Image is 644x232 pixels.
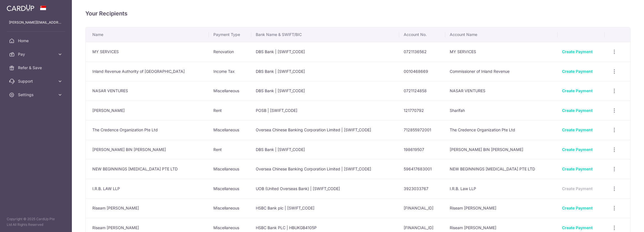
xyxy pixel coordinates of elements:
[18,38,55,44] span: Home
[18,65,55,71] span: Refer & Save
[251,101,399,120] td: POSB | [SWIFT_CODE]
[445,101,558,120] td: Sharifah
[209,198,251,218] td: Miscellaneous
[399,198,445,218] td: [FINANCIAL_ID]
[562,108,593,113] a: Create Payment
[399,62,445,81] td: 0010468669
[562,225,593,230] a: Create Payment
[251,27,399,42] th: Bank Name & SWIFT/BIC
[209,27,251,42] th: Payment Type
[562,69,593,74] a: Create Payment
[7,4,34,11] img: CardUp
[445,140,558,159] td: [PERSON_NAME] BIN [PERSON_NAME]
[86,198,209,218] td: Riseam [PERSON_NAME]
[251,42,399,62] td: DBS Bank | [SWIFT_CODE]
[209,42,251,62] td: Renovation
[209,81,251,101] td: Miscellaneous
[562,88,593,93] a: Create Payment
[399,101,445,120] td: 121770792
[562,147,593,152] a: Create Payment
[209,179,251,199] td: Miscellaneous
[209,62,251,81] td: Income Tax
[445,120,558,140] td: The Credence Organization Pte Ltd
[562,166,593,171] a: Create Payment
[209,159,251,179] td: Miscellaneous
[251,198,399,218] td: HSBC Bank plc | [SWIFT_CODE]
[86,179,209,199] td: I.R.B. LAW LLP
[86,27,209,42] th: Name
[562,49,593,54] a: Create Payment
[86,62,209,81] td: Inland Revenue Authority of [GEOGRAPHIC_DATA]
[445,198,558,218] td: Riseam [PERSON_NAME]
[399,42,445,62] td: 0721136562
[608,215,638,229] iframe: Opens a widget where you can find more information
[445,27,558,42] th: Account Name
[251,140,399,159] td: DBS Bank | [SWIFT_CODE]
[18,92,55,98] span: Settings
[445,179,558,199] td: I.R.B. Law LLP
[209,101,251,120] td: Rent
[18,78,55,84] span: Support
[399,159,445,179] td: 596417683001
[86,159,209,179] td: NEW BEGINNINGS [MEDICAL_DATA] PTE LTD
[18,51,55,57] span: Pay
[399,179,445,199] td: 3923033767
[9,20,63,25] p: [PERSON_NAME][EMAIL_ADDRESS][DOMAIN_NAME]
[86,42,209,62] td: MY SERVICES
[562,206,593,210] a: Create Payment
[251,159,399,179] td: Oversea Chinese Banking Corporation Limited | [SWIFT_CODE]
[562,127,593,132] a: Create Payment
[445,81,558,101] td: NASAR VENTURES
[209,120,251,140] td: Miscellaneous
[209,140,251,159] td: Rent
[86,120,209,140] td: The Credence Organization Pte Ltd
[399,27,445,42] th: Account No.
[399,140,445,159] td: 198619507
[86,81,209,101] td: NASAR VENTURES
[251,179,399,199] td: UOB (United Overseas Bank) | [SWIFT_CODE]
[85,9,631,18] h4: Your Recipients
[86,140,209,159] td: [PERSON_NAME] BIN [PERSON_NAME]
[251,120,399,140] td: Oversea Chinese Banking Corporation Limited | [SWIFT_CODE]
[445,159,558,179] td: NEW BEGINNINGS [MEDICAL_DATA] PTE LTD
[445,42,558,62] td: MY SERVICES
[399,120,445,140] td: 712855972001
[251,81,399,101] td: DBS Bank | [SWIFT_CODE]
[399,81,445,101] td: 0721124858
[251,62,399,81] td: DBS Bank | [SWIFT_CODE]
[86,101,209,120] td: [PERSON_NAME]
[445,62,558,81] td: Commissioner of Inland Revenue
